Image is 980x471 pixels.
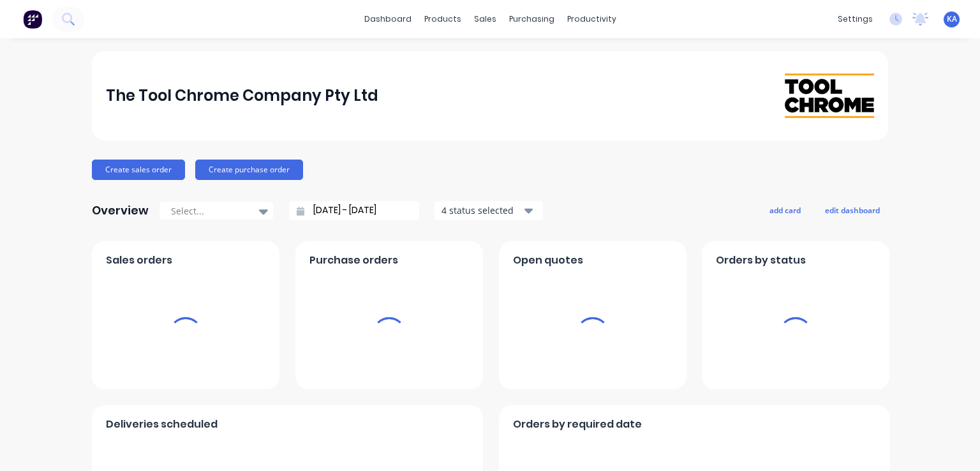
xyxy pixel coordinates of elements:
span: Open quotes [513,253,583,268]
span: Purchase orders [309,253,398,268]
button: Create purchase order [195,160,303,180]
div: productivity [561,10,623,29]
div: settings [831,10,879,29]
span: KA [947,13,957,25]
div: Overview [92,198,149,223]
img: The Tool Chrome Company Pty Ltd [785,73,874,117]
img: Factory [23,10,42,29]
span: Deliveries scheduled [106,417,218,432]
button: edit dashboard [817,202,888,218]
div: purchasing [503,10,561,29]
button: add card [761,202,809,218]
span: Orders by status [716,253,806,268]
div: The Tool Chrome Company Pty Ltd [106,83,378,108]
div: 4 status selected [442,204,522,217]
span: Sales orders [106,253,172,268]
span: Orders by required date [513,417,642,432]
a: dashboard [358,10,418,29]
div: products [418,10,468,29]
button: 4 status selected [434,201,543,220]
div: sales [468,10,503,29]
button: Create sales order [92,160,185,180]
